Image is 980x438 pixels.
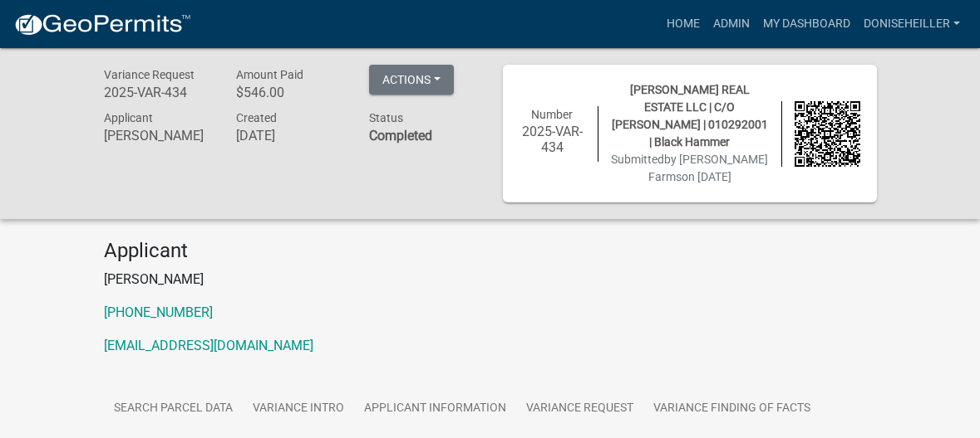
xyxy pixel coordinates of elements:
span: Number [531,108,573,121]
span: Created [236,111,277,124]
span: Variance Request [104,68,195,81]
h6: [DATE] [236,128,344,144]
a: Home [660,8,707,40]
a: VARIANCE FINDING OF FACTS [643,382,820,436]
a: [PHONE_NUMBER] [104,304,213,320]
a: APPLICANT INFORMATION [354,382,516,436]
span: by [PERSON_NAME] Farms [648,153,769,183]
img: QR code [795,101,860,167]
a: Admin [707,8,756,40]
span: Submitted on [DATE] [611,153,768,183]
a: VARIANCE INTRO [243,382,354,436]
span: Applicant [104,111,153,124]
h6: 2025-VAR-434 [520,124,585,155]
a: DoniseHeiller [857,8,967,40]
span: Amount Paid [236,68,303,81]
a: [EMAIL_ADDRESS][DOMAIN_NAME] [104,338,313,353]
span: Status [369,111,403,124]
h6: [PERSON_NAME] [104,128,212,144]
h6: $546.00 [236,85,344,100]
p: [PERSON_NAME] [104,270,877,290]
span: [PERSON_NAME] REAL ESTATE LLC | C/O [PERSON_NAME] | 010292001 | Black Hammer [612,83,768,148]
a: My Dashboard [756,8,857,40]
h4: Applicant [104,239,877,263]
a: VARIANCE REQUEST [516,382,643,436]
button: Actions [369,65,454,95]
a: Search Parcel Data [104,382,243,436]
h6: 2025-VAR-434 [104,85,212,100]
strong: Completed [369,128,432,144]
